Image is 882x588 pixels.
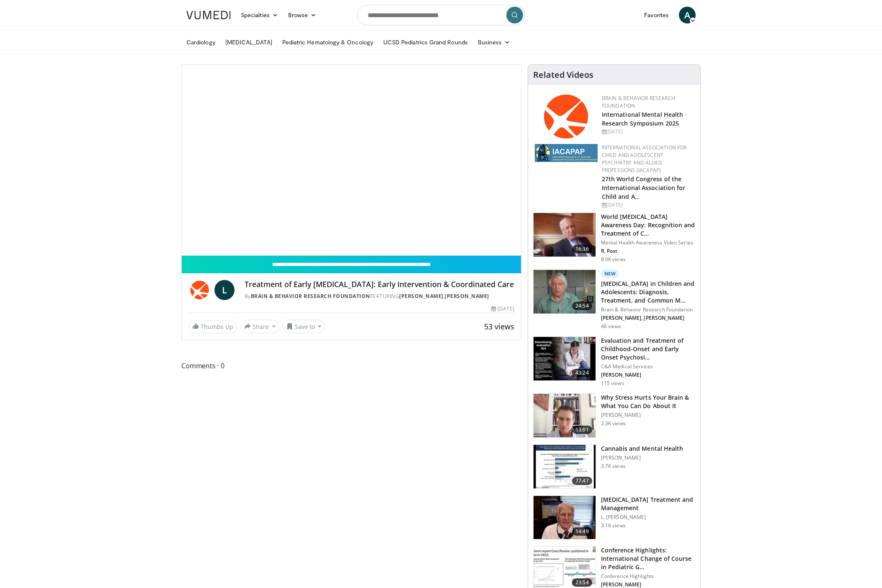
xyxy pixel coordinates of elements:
[534,445,596,488] img: 0e991599-1ace-4004-98d5-e0b39d86eda7.150x105_q85_crop-smart_upscale.jpg
[601,393,695,410] h3: Why Stress Hurts Your Brain & What You Can Do About It
[601,546,695,571] h3: Conference Highlights: International Change of Course in Pediatric G…
[601,213,695,238] h3: World [MEDICAL_DATA] Awareness Day: Recognition and Treatment of C…
[572,578,592,587] span: 23:54
[679,7,696,23] a: A
[445,293,489,300] a: [PERSON_NAME]
[283,7,322,23] a: Browse
[602,175,686,200] a: 27th World Congress of the International Association for Child and A…
[601,496,695,512] h3: [MEDICAL_DATA] Treatment and Management
[601,336,695,362] h3: Evaluation and Treatment of Childhood-Onset and Early Onset Psychosi…
[533,496,695,540] a: 14:49 [MEDICAL_DATA] Treatment and Management L. [PERSON_NAME] 3.1K views
[534,213,596,257] img: dad9b3bb-f8af-4dab-abc0-c3e0a61b252e.150x105_q85_crop-smart_upscale.jpg
[601,522,626,529] p: 3.1K views
[533,444,695,489] a: 77:47 Cannabis and Mental Health [PERSON_NAME] 3.7K views
[378,34,473,51] a: UCSD Pediatrics Grand Rounds
[601,420,626,427] p: 2.3K views
[240,320,279,333] button: Share
[484,321,514,331] span: 53 views
[601,372,695,378] p: [PERSON_NAME]
[277,34,378,51] a: Pediatric Hematology & Oncology
[601,463,626,470] p: 3.7K views
[236,7,283,23] a: Specialties
[601,323,622,330] p: 46 views
[181,360,521,371] span: Comments 0
[601,315,695,321] p: [PERSON_NAME], [PERSON_NAME]
[602,128,694,136] div: [DATE]
[639,7,674,23] a: Favorites
[251,293,370,300] a: Brain & Behavior Research Foundation
[602,201,694,209] div: [DATE]
[534,394,596,437] img: 153729e0-faea-4f29-b75f-59bcd55f36ca.150x105_q85_crop-smart_upscale.jpg
[601,573,695,580] p: Conference Highlights
[572,302,592,310] span: 24:54
[572,245,592,253] span: 16:36
[601,270,619,278] p: New
[601,306,695,313] p: Brain & Behavior Research Foundation
[572,369,592,377] span: 43:24
[220,34,277,51] a: [MEDICAL_DATA]
[601,363,695,370] p: C&A Medical Services
[602,95,675,109] a: Brain & Behavior Research Foundation
[534,337,596,380] img: 9c1ea151-7f89-42e7-b0fb-c17652802da6.150x105_q85_crop-smart_upscale.jpg
[533,213,695,263] a: 16:36 World [MEDICAL_DATA] Awareness Day: Recognition and Treatment of C… Mental Health Awareness...
[572,477,592,485] span: 77:47
[533,336,695,387] a: 43:24 Evaluation and Treatment of Childhood-Onset and Early Onset Psychosi… C&A Medical Services ...
[601,380,624,387] p: 115 views
[214,280,235,300] a: L
[186,11,231,19] img: VuMedi Logo
[357,5,525,25] input: Search topics, interventions
[533,393,695,438] a: 13:01 Why Stress Hurts Your Brain & What You Can Do About It [PERSON_NAME] 2.3K views
[534,496,596,539] img: 131aa231-63ed-40f9-bacb-73b8cf340afb.150x105_q85_crop-smart_upscale.jpg
[601,256,626,263] p: 8.0K views
[188,280,211,300] img: Brain & Behavior Research Foundation
[188,320,237,333] a: Thumbs Up
[601,444,683,453] h3: Cannabis and Mental Health
[535,144,598,162] img: 2a9917ce-aac2-4f82-acde-720e532d7410.png.150x105_q85_autocrop_double_scale_upscale_version-0.2.png
[601,239,695,246] p: Mental Health Awareness Video Series
[181,34,220,51] a: Cardiology
[399,293,444,300] a: [PERSON_NAME]
[491,305,514,313] div: [DATE]
[602,110,683,127] a: International Mental Health Research Symposium 2025
[533,70,593,80] h4: Related Videos
[245,293,514,300] div: By FEATURING ,
[533,270,695,330] a: 24:54 New [MEDICAL_DATA] in Children and Adolescents: Diagnosis, Treatment, and Common M… Brain &...
[283,320,325,333] button: Save to
[572,426,592,434] span: 13:01
[601,280,695,305] h3: [MEDICAL_DATA] in Children and Adolescents: Diagnosis, Treatment, and Common M…
[572,527,592,536] span: 14:49
[602,144,687,174] a: International Association for Child and Adolescent Psychiatry and Allied Professions (IACAPAP)
[182,65,521,256] video-js: Video Player
[601,248,695,254] p: R. Post
[473,34,516,51] a: Business
[534,270,596,313] img: 5b8011c7-1005-4e73-bd4d-717c320f5860.150x105_q85_crop-smart_upscale.jpg
[601,581,695,588] p: [PERSON_NAME]
[601,412,695,419] p: [PERSON_NAME]
[544,95,588,139] img: 6bc95fc0-882d-4061-9ebb-ce70b98f0866.png.150x105_q85_autocrop_double_scale_upscale_version-0.2.png
[245,280,514,289] h4: Treatment of Early [MEDICAL_DATA]: Early Intervention & Coordinated Care
[601,454,683,461] p: [PERSON_NAME]
[601,514,695,521] p: L. [PERSON_NAME]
